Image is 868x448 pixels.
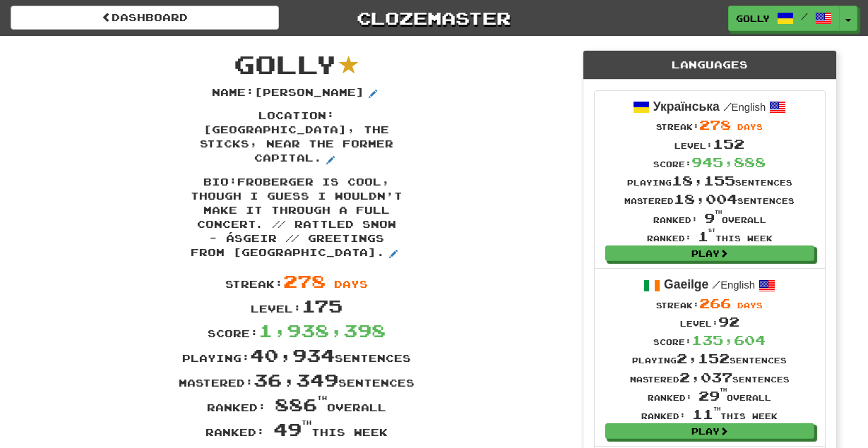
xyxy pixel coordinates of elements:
span: 152 [713,136,744,152]
div: Ranked: overall [630,387,790,405]
sup: st [708,228,715,233]
span: 266 [699,296,731,311]
a: Dashboard [11,6,279,30]
div: Playing sentences [624,171,795,190]
span: 886 [275,394,327,415]
div: Playing sentences [630,349,790,368]
span: 2,152 [677,351,730,366]
small: English [723,102,766,113]
span: 40,934 [250,344,335,365]
a: Clozemaster [300,6,569,30]
sup: th [302,419,311,426]
span: 278 [699,117,731,133]
sup: th [317,394,327,401]
div: Score: [630,331,790,349]
span: days [737,301,763,310]
div: Mastered sentences [624,190,795,208]
a: golly / [728,6,840,31]
span: 18,155 [672,173,735,188]
div: Mastered sentences [630,368,790,387]
span: 92 [718,314,739,329]
span: 36,349 [254,369,338,390]
div: Score: [624,153,795,171]
small: English [712,279,755,291]
span: 945,888 [691,155,766,170]
span: 49 [273,418,311,440]
div: Level: [624,135,795,153]
span: 135,604 [691,332,766,348]
span: 2,037 [679,370,732,385]
span: / [712,278,720,291]
span: 1,938,398 [258,320,386,341]
div: Level: [630,313,790,331]
span: 29 [698,388,727,404]
span: 9 [704,210,722,226]
div: Mastered: sentences [21,368,572,392]
div: Score: [21,318,572,343]
strong: Gaeilge [664,277,708,291]
span: days [334,278,368,290]
p: Location : [GEOGRAPHIC_DATA], the sticks, near the former capital. [191,109,403,168]
div: Streak: [630,294,790,313]
p: Name : [PERSON_NAME] [212,85,381,102]
strong: Українська [653,99,720,114]
span: golly [736,12,770,25]
div: Level: [21,293,572,318]
sup: th [713,406,720,411]
div: Streak: [624,116,795,134]
sup: th [720,387,727,392]
div: Ranked: overall [21,392,572,417]
span: / [801,11,808,21]
span: 18,004 [674,191,737,207]
div: Languages [583,51,836,80]
a: Play [605,423,814,439]
div: Ranked: this week [21,417,572,442]
span: 11 [692,406,720,422]
div: Playing: sentences [21,343,572,368]
div: Ranked: overall [624,209,795,227]
span: / [723,100,732,113]
span: 278 [283,270,326,291]
div: Ranked: this week [624,227,795,246]
span: 175 [302,295,343,316]
div: Streak: [21,269,572,293]
span: days [737,122,763,131]
p: Bio : froberger is cool, though i guess i wouldn't make it through a full concert. // rattled sno... [191,175,403,262]
span: golly [234,49,337,79]
sup: th [715,210,722,214]
span: 1 [698,229,715,244]
a: Play [605,246,814,261]
div: Ranked: this week [630,405,790,423]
